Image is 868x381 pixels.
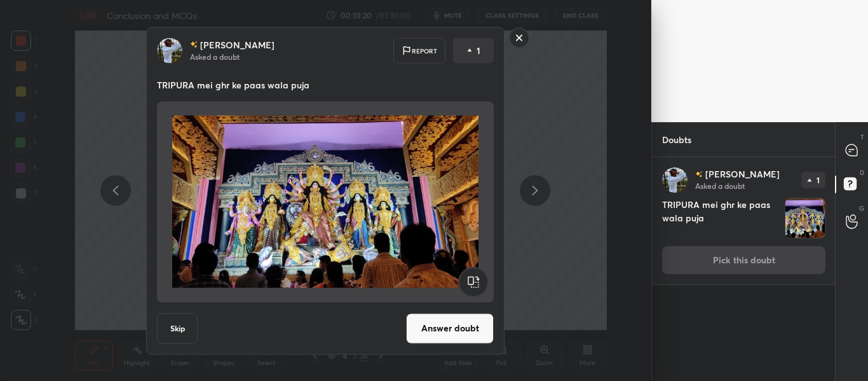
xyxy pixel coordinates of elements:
img: 17592079996V4H5O.jpg [172,106,478,297]
div: Report [393,38,445,63]
p: [PERSON_NAME] [705,169,780,179]
p: Asked a doubt [695,181,745,191]
img: 943dad87eabb45438cd5204a8cec5925.jpg [662,167,688,193]
p: G [859,204,864,213]
button: Answer doubt [406,313,494,343]
img: no-rating-badge.077c3623.svg [190,41,198,48]
p: T [860,132,864,142]
img: no-rating-badge.077c3623.svg [695,171,703,178]
p: Asked a doubt [190,51,240,61]
div: grid [652,157,836,381]
p: [PERSON_NAME] [200,39,275,50]
p: TRIPURA mei ghr ke paas wala puja [157,78,494,91]
img: 17592079996V4H5O.jpg [785,198,825,238]
p: D [860,168,864,177]
p: 1 [817,176,820,184]
img: 943dad87eabb45438cd5204a8cec5925.jpg [157,38,182,63]
p: Doubts [652,123,702,156]
h4: TRIPURA mei ghr ke paas wala puja [662,198,780,239]
button: Skip [157,313,198,343]
p: 1 [477,44,480,57]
